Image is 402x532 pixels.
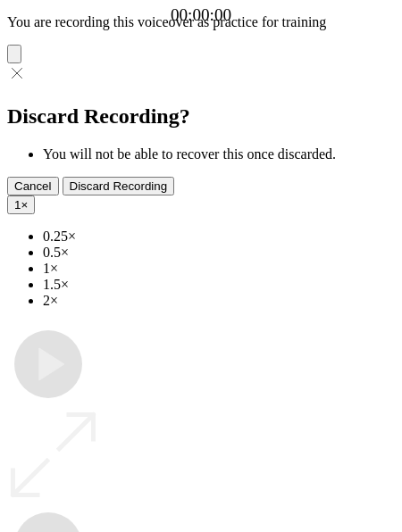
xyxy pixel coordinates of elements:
button: 1× [7,195,35,214]
span: 1 [14,198,21,212]
button: Cancel [7,177,59,195]
li: 1.5× [43,277,395,293]
button: Discard Recording [63,177,175,195]
h2: Discard Recording? [7,104,395,129]
li: 0.5× [43,245,395,261]
li: 0.25× [43,229,395,245]
a: 00:00:00 [171,5,231,25]
li: You will not be able to recover this once discarded. [43,146,395,162]
p: You are recording this voiceover as practice for training [7,14,395,30]
li: 2× [43,293,395,309]
li: 1× [43,261,395,277]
